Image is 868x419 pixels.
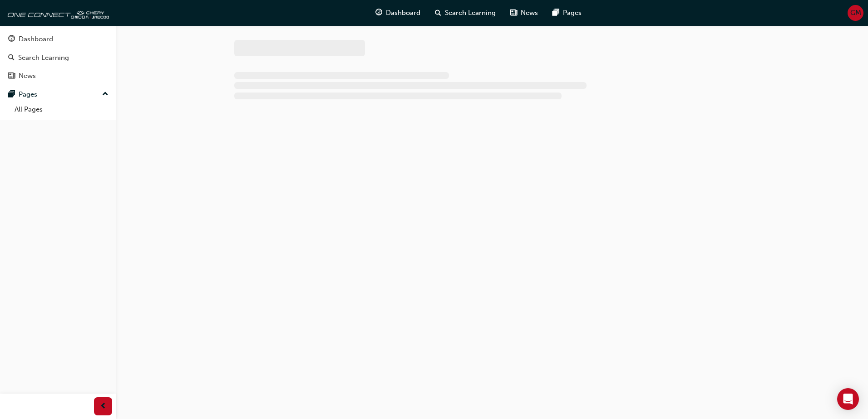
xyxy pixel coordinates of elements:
div: Dashboard [19,34,53,44]
span: pages-icon [552,7,559,19]
div: Search Learning [18,53,69,63]
div: Open Intercom Messenger [837,388,859,410]
a: pages-iconPages [545,4,589,22]
span: news-icon [8,72,15,80]
span: search-icon [435,7,441,19]
button: Pages [4,86,112,103]
span: guage-icon [8,35,15,44]
button: DashboardSearch LearningNews [4,29,112,86]
span: news-icon [510,7,517,19]
a: news-iconNews [503,4,545,22]
span: guage-icon [375,7,382,19]
div: News [19,71,36,81]
a: News [4,68,112,84]
span: News [521,8,538,18]
a: guage-iconDashboard [368,4,428,22]
img: oneconnect [5,4,109,22]
div: Pages [19,89,37,100]
button: GM [848,5,863,21]
span: Search Learning [445,8,496,18]
a: Dashboard [4,31,112,48]
span: Dashboard [386,8,420,18]
a: search-iconSearch Learning [428,4,503,22]
span: GM [850,8,861,18]
span: Pages [563,8,582,18]
a: Search Learning [4,49,112,66]
span: search-icon [8,54,15,62]
span: pages-icon [8,91,15,99]
a: All Pages [11,102,112,117]
span: prev-icon [100,401,107,412]
span: up-icon [102,88,108,100]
